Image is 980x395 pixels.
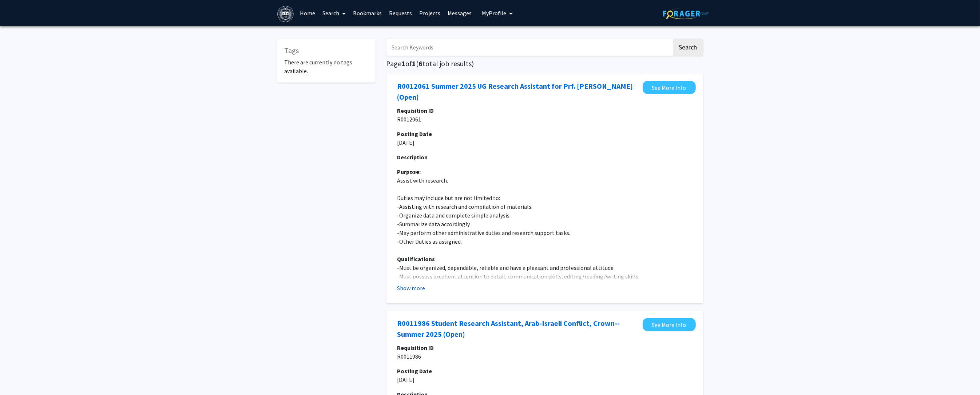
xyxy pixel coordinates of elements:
img: Brandeis University Logo [277,6,294,22]
span: There are currently no tags available. [285,59,353,75]
a: Projects [416,0,444,26]
p: [DATE] [397,375,692,384]
a: Requests [385,0,416,26]
b: Qualifications [397,255,435,263]
button: Search [673,39,703,56]
a: Opens in a new tab [397,81,639,103]
iframe: Chat [5,362,31,390]
a: Opens in a new tab [643,81,696,94]
p: R0012061 [397,115,692,124]
p: [DATE] [397,138,692,147]
span: 6 [419,59,423,68]
h5: Tags [285,46,368,55]
span: 1 [412,59,416,68]
span: My Profile [482,9,506,17]
p: R0011986 [397,352,692,361]
p: Assist with research. Duties may include but are not limited to: -Assisting with research and com... [397,167,692,290]
a: Search [319,0,349,26]
a: Opens in a new tab [643,318,696,331]
a: Bookmarks [349,0,385,26]
b: Posting Date [397,130,432,137]
a: Opens in a new tab [397,318,639,340]
button: Show more [397,284,425,292]
img: ForagerOne Logo [663,8,709,19]
input: Search Keywords [386,39,672,56]
b: Requisition ID [397,344,434,351]
b: Description [397,153,428,161]
h5: Page of ( total job results) [386,59,703,68]
b: Requisition ID [397,107,434,114]
a: Home [296,0,319,26]
b: Purpose: [397,168,421,175]
a: Messages [444,0,475,26]
b: Posting Date [397,367,432,375]
span: 1 [402,59,406,68]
